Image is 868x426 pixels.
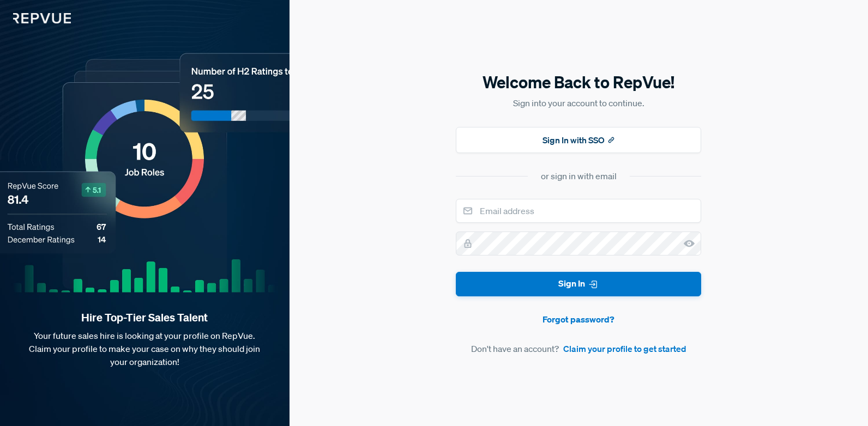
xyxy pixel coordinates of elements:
article: Don't have an account? [456,342,701,355]
input: Email address [456,199,701,223]
a: Claim your profile to get started [563,342,686,355]
strong: Hire Top-Tier Sales Talent [17,311,272,325]
button: Sign In with SSO [456,127,701,153]
h5: Welcome Back to RepVue! [456,71,701,94]
a: Forgot password? [456,313,701,326]
p: Your future sales hire is looking at your profile on RepVue. Claim your profile to make your case... [17,329,272,368]
button: Sign In [456,272,701,296]
p: Sign into your account to continue. [456,96,701,109]
div: or sign in with email [541,169,617,182]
